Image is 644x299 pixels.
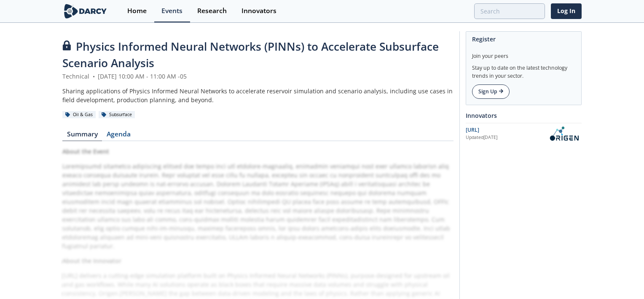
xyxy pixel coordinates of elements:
[472,60,575,80] div: Stay up to date on the latest technology trends in your sector.
[197,8,227,14] div: Research
[466,108,582,123] div: Innovators
[62,87,453,104] div: Sharing applications of Physics Informed Neural Networks to accelerate reservoir simulation and s...
[466,126,582,141] a: [URL] Updated[DATE] OriGen.AI
[241,8,276,14] div: Innovators
[102,131,135,141] a: Agenda
[161,8,182,14] div: Events
[62,111,96,119] div: Oil & Gas
[62,4,108,19] img: logo-wide.svg
[91,72,96,80] span: •
[472,32,575,46] div: Register
[127,8,147,14] div: Home
[62,72,453,81] div: Technical [DATE] 10:00 AM - 11:00 AM -05
[546,126,582,141] img: OriGen.AI
[472,46,575,60] div: Join your peers
[466,126,546,134] div: [URL]
[62,131,102,141] a: Summary
[466,134,546,141] div: Updated [DATE]
[551,3,582,19] a: Log In
[474,3,545,19] input: Advanced Search
[472,84,510,99] a: Sign Up
[62,39,439,71] span: Physics Informed Neural Networks (PINNs) to Accelerate Subsurface Scenario Analysis
[99,111,135,119] div: Subsurface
